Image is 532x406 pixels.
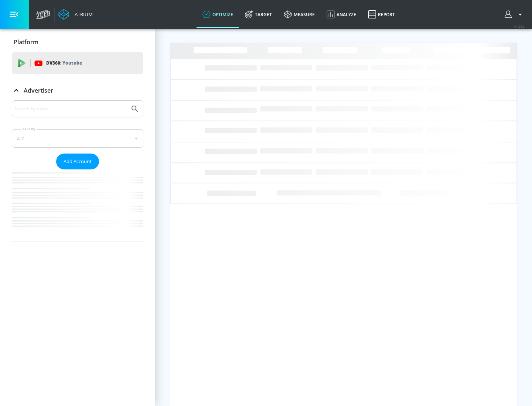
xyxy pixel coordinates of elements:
div: Platform [12,32,143,52]
button: Add Account [56,154,99,169]
label: Sort By [21,127,37,131]
a: optimize [197,1,239,28]
div: Advertiser [12,80,143,101]
div: A-Z [12,129,143,148]
a: measure [278,1,321,28]
p: Advertiser [24,86,53,94]
span: Add Account [64,157,92,166]
span: v 4.24.0 [514,24,525,28]
a: Analyze [321,1,362,28]
nav: list of Advertiser [12,169,143,241]
a: Target [239,1,278,28]
p: Youtube [62,59,82,67]
div: Atrium [72,11,93,18]
a: Atrium [58,9,93,20]
p: Platform [14,38,38,46]
div: DV360: Youtube [12,52,143,74]
input: Search by name [15,104,127,114]
p: DV360: [46,59,82,67]
div: Advertiser [12,100,143,241]
a: Report [362,1,401,28]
